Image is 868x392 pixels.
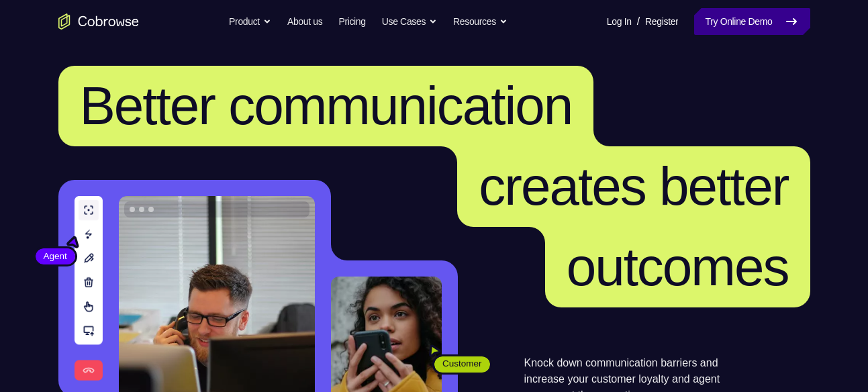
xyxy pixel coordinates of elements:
[694,8,810,35] a: Try Online Demo
[229,8,271,35] button: Product
[80,76,573,136] span: Better communication
[607,8,632,35] a: Log In
[58,13,139,30] a: Go to the home page
[382,8,437,35] button: Use Cases
[637,13,640,30] span: /
[453,8,508,35] button: Resources
[338,8,365,35] a: Pricing
[287,8,322,35] a: About us
[645,8,678,35] a: Register
[479,156,788,216] span: creates better
[567,237,789,297] span: outcomes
